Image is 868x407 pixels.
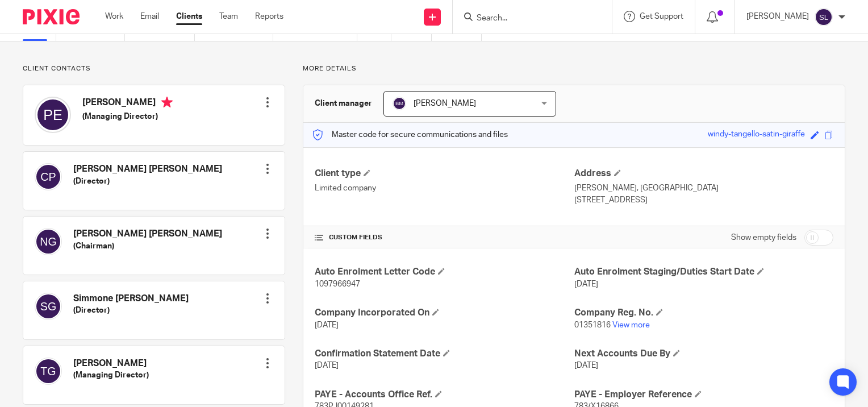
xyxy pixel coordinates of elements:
[161,97,173,108] i: Primary
[475,14,578,24] input: Search
[640,13,683,20] span: Get Support
[73,358,149,369] h4: [PERSON_NAME]
[35,228,62,255] img: svg%3E
[315,98,372,109] h3: Client manager
[574,168,833,180] h4: Address
[574,307,833,319] h4: Company Reg. No.
[574,348,833,360] h4: Next Accounts Due By
[73,240,222,252] h5: (Chairman)
[23,64,285,73] p: Client contacts
[746,11,809,22] p: [PERSON_NAME]
[219,11,238,22] a: Team
[315,348,574,360] h4: Confirmation Statement Date
[105,11,123,22] a: Work
[312,129,508,140] p: Master code for secure communications and files
[82,97,173,111] h4: [PERSON_NAME]
[574,389,833,401] h4: PAYE - Employer Reference
[612,321,650,329] a: View more
[73,228,222,240] h4: [PERSON_NAME] [PERSON_NAME]
[393,97,406,110] img: svg%3E
[315,168,574,180] h4: Client type
[73,293,189,305] h4: Simmone [PERSON_NAME]
[574,194,833,206] p: [STREET_ADDRESS]
[574,280,598,288] span: [DATE]
[574,182,833,194] p: [PERSON_NAME], [GEOGRAPHIC_DATA]
[414,99,476,107] span: [PERSON_NAME]
[708,128,805,142] div: windy-tangello-satin-giraffe
[73,305,189,316] h5: (Director)
[731,232,796,243] label: Show empty fields
[176,11,202,22] a: Clients
[574,266,833,278] h4: Auto Enrolment Staging/Duties Start Date
[315,307,574,319] h4: Company Incorporated On
[315,362,339,369] span: [DATE]
[140,11,159,22] a: Email
[315,182,574,194] p: Limited company
[303,64,845,73] p: More details
[82,111,173,122] h5: (Managing Director)
[35,358,62,385] img: svg%3E
[315,280,360,288] span: 1097966947
[315,321,339,329] span: [DATE]
[315,266,574,278] h4: Auto Enrolment Letter Code
[23,9,80,24] img: Pixie
[35,163,62,190] img: svg%3E
[35,97,71,133] img: svg%3E
[574,362,598,369] span: [DATE]
[315,233,574,242] h4: CUSTOM FIELDS
[815,8,833,26] img: svg%3E
[255,11,283,22] a: Reports
[574,321,611,329] span: 01351816
[73,176,222,187] h5: (Director)
[35,293,62,320] img: svg%3E
[315,389,574,401] h4: PAYE - Accounts Office Ref.
[73,369,149,381] h5: (Managing Director)
[73,163,222,175] h4: [PERSON_NAME] [PERSON_NAME]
